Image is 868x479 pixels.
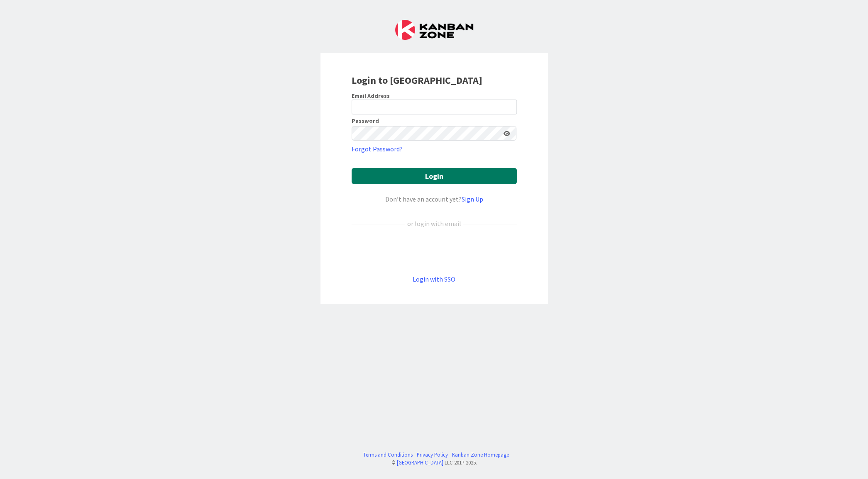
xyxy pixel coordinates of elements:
button: Login [352,168,517,184]
a: Privacy Policy [417,451,448,459]
div: or login with email [405,219,463,229]
label: Password [352,118,379,124]
a: Login with SSO [413,275,455,283]
label: Email Address [352,92,390,100]
div: © LLC 2017- 2025 . [359,459,509,467]
div: Don’t have an account yet? [352,194,517,204]
a: Kanban Zone Homepage [452,451,509,459]
a: [GEOGRAPHIC_DATA] [397,459,443,466]
a: Sign Up [462,195,483,203]
b: Login to [GEOGRAPHIC_DATA] [352,74,482,87]
img: Kanban Zone [395,20,473,40]
a: Forgot Password? [352,144,403,154]
iframe: Botão Iniciar sessão com o Google [347,242,521,260]
a: Terms and Conditions [363,451,413,459]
